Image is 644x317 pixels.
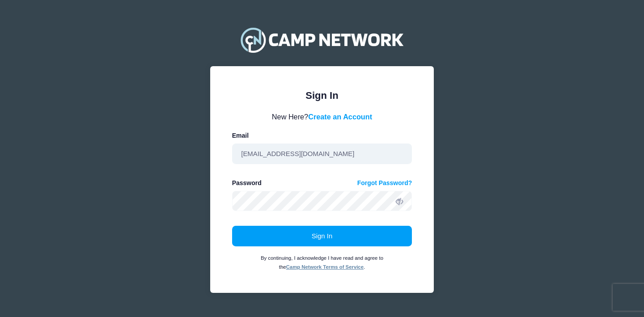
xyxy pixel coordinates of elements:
small: By continuing, I acknowledge I have read and agree to the . [261,255,383,270]
button: Sign In [232,226,412,246]
a: Create an Account [308,113,372,121]
label: Email [232,131,249,140]
div: Sign In [232,88,412,103]
a: Forgot Password? [357,178,412,188]
label: Password [232,178,262,188]
div: New Here? [232,111,412,122]
a: Camp Network Terms of Service [286,264,364,270]
img: Camp Network [237,22,407,58]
